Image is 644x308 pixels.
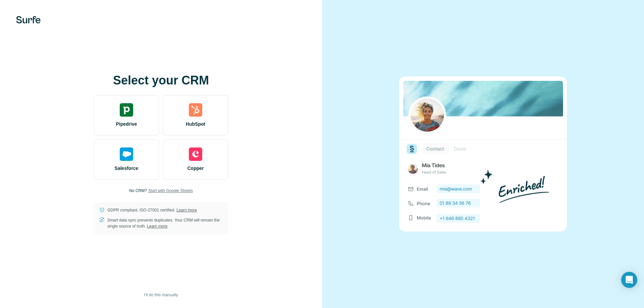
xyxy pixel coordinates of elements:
[120,103,133,117] img: pipedrive's logo
[16,16,41,23] img: Surfe's logo
[116,121,137,127] span: Pipedrive
[189,103,202,117] img: hubspot's logo
[129,188,147,194] p: No CRM?
[139,290,182,300] button: I’ll do this manually
[120,147,133,161] img: salesforce's logo
[187,165,204,172] span: Copper
[144,292,178,298] span: I’ll do this manually
[107,217,223,229] p: Smart data sync prevents duplicates. Your CRM will remain the single source of truth.
[621,272,637,288] div: Open Intercom Messenger
[176,208,197,212] a: Learn more
[186,121,205,127] span: HubSpot
[107,207,197,213] p: GDPR compliant. ISO-27001 certified.
[94,74,228,87] h1: Select your CRM
[189,147,202,161] img: copper's logo
[147,224,167,229] a: Learn more
[115,165,139,172] span: Salesforce
[399,76,567,232] img: none image
[148,188,193,194] button: Start with Google Sheets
